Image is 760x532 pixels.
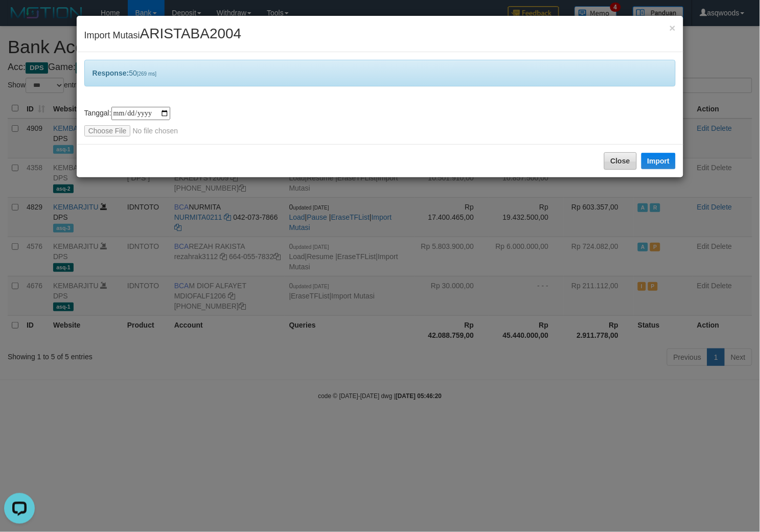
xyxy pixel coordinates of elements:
div: 50 [84,60,676,86]
span: ARISTABA2004 [140,26,242,41]
button: Close [670,22,676,33]
button: Close [604,152,637,170]
span: [269 ms] [137,71,156,77]
div: Tanggal: [84,107,676,136]
span: × [670,22,676,34]
b: Response: [93,69,129,77]
button: Import [641,153,676,169]
button: Open LiveChat chat widget [4,4,35,35]
span: Import Mutasi [84,30,242,40]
